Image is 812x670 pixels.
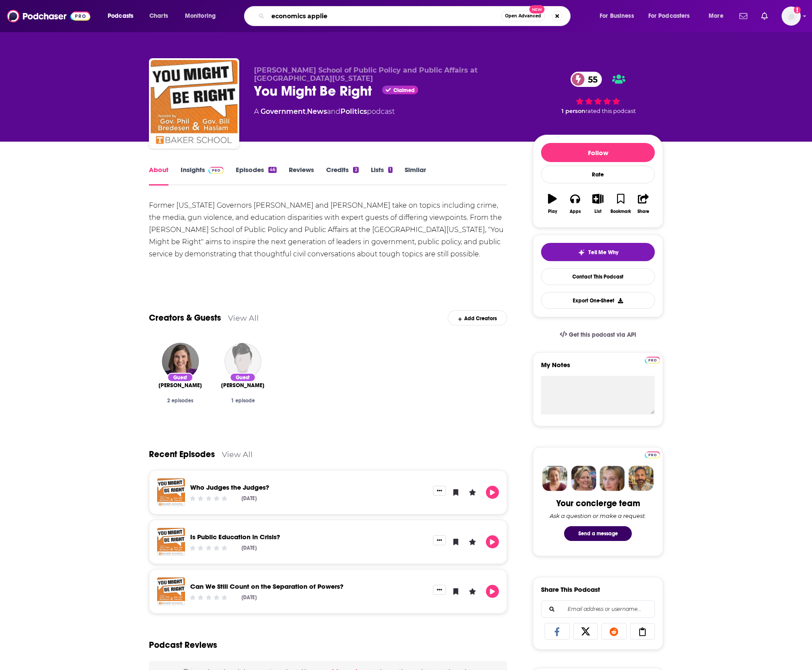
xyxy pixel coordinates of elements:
button: Play [486,486,499,499]
svg: Add a profile image [794,7,801,13]
h3: Podcast Reviews [149,640,217,650]
button: Bookmark Episode [449,486,462,499]
img: Can We Still Count on the Separation of Powers? [157,577,185,605]
button: Show profile menu [782,7,801,26]
button: Apps [564,188,586,219]
button: Share [632,188,655,219]
button: Show More Button [433,535,446,545]
span: New [529,5,545,13]
div: Rate [541,166,655,183]
button: Leave a Rating [466,585,479,598]
button: Play [486,585,499,598]
span: Get this podcast via API [569,331,636,338]
button: Play [486,535,499,548]
img: Jon Profile [628,466,654,491]
img: User Profile [782,7,801,26]
div: Search podcasts, credits, & more... [252,6,579,26]
div: Play [548,209,557,214]
div: A podcast [254,106,395,117]
button: open menu [102,9,145,23]
a: Who Judges the Judges? [190,483,269,491]
span: Tell Me Why [588,249,618,256]
img: Who Judges the Judges? [157,478,185,506]
span: 1 person [561,108,585,114]
button: Bookmark Episode [449,535,462,548]
div: Bookmark [611,209,631,214]
div: 1 episode [218,398,267,404]
div: Apps [570,209,581,214]
a: 55 [571,72,602,87]
span: [PERSON_NAME] [158,382,202,389]
a: About [149,166,168,186]
img: Podchaser - Follow, Share and Rate Podcasts [7,8,90,24]
a: View All [228,313,259,322]
button: Follow [541,143,655,162]
span: [PERSON_NAME] School of Public Policy and Public Affairs at [GEOGRAPHIC_DATA][US_STATE] [254,66,478,83]
img: Jules Profile [600,466,625,491]
div: Community Rating: 0 out of 5 [189,545,228,551]
span: For Podcasters [648,10,690,22]
a: Share on Reddit [601,623,627,640]
div: 46 [268,167,277,173]
a: Creators & Guests [149,312,221,323]
button: List [587,188,609,219]
a: View All [222,450,253,459]
span: Open Advanced [505,14,541,18]
img: Sydney Profile [542,466,568,491]
button: Open AdvancedNew [501,11,545,21]
span: [PERSON_NAME] [221,382,264,389]
div: 55 1 personrated this podcast [533,66,663,120]
img: Barbara Profile [571,466,596,491]
a: Politics [340,107,367,116]
a: Contact This Podcast [541,268,655,285]
a: Reviews [289,166,314,186]
span: 55 [579,72,602,87]
button: Leave a Rating [466,535,479,548]
span: For Business [600,10,634,22]
button: open menu [594,9,645,23]
input: Search podcasts, credits, & more... [268,9,501,23]
button: Leave a Rating [466,486,479,499]
a: Episodes46 [236,166,277,186]
button: open menu [643,9,703,23]
a: Get this podcast via API [553,324,643,345]
span: , [306,107,307,116]
div: Community Rating: 0 out of 5 [189,495,228,502]
a: Credits2 [326,166,358,186]
button: Bookmark [609,188,632,219]
a: Pro website [645,355,660,364]
div: Ask a question or make a request. [550,512,646,519]
a: Lists1 [371,166,393,186]
a: Recent Episodes [149,449,215,460]
a: Pro website [645,450,660,458]
button: open menu [703,9,734,23]
a: Show notifications dropdown [758,9,771,23]
img: Lindsay Chervinsky [162,343,199,380]
button: Bookmark Episode [449,585,462,598]
img: You Might Be Right [151,60,238,147]
a: Share on X/Twitter [573,623,598,640]
a: Lindsay Chervinsky [158,382,202,389]
button: tell me why sparkleTell Me Why [541,243,655,261]
div: 1 [388,167,393,173]
span: More [709,10,723,22]
a: Is Public Education in Crisis? [157,528,185,556]
input: Email address or username... [548,601,647,617]
span: Podcasts [108,10,133,22]
button: Show More Button [433,486,446,495]
div: Community Rating: 0 out of 5 [189,594,228,601]
div: Search followers [541,600,655,618]
a: Can We Still Count on the Separation of Powers? [190,582,343,590]
button: Export One-Sheet [541,292,655,309]
img: Verlan Lewis [224,343,261,380]
span: and [327,107,340,116]
div: [DATE] [241,594,257,600]
label: My Notes [541,361,655,376]
a: Copy Link [630,623,655,640]
div: 2 [353,167,358,173]
span: Logged in as angelahattar [782,7,801,26]
span: Charts [149,10,168,22]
